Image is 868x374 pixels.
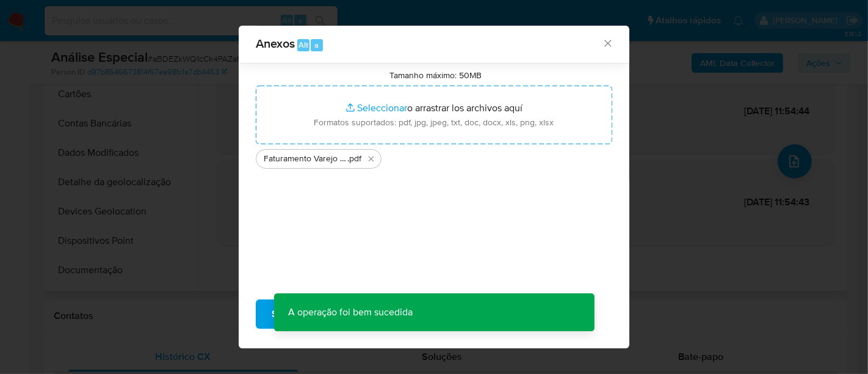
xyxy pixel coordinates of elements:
[347,153,361,165] span: .pdf
[256,299,346,329] button: Subir arquivo
[364,152,378,166] button: Eliminar Faturamento Varejo - 09.24 a 08.25.pdf
[602,37,613,48] button: Cerrar
[274,293,428,331] p: A operação foi bem sucedida
[272,301,330,328] span: Subir arquivo
[264,153,347,165] span: Faturamento Varejo - 09.24 a 08.25
[315,39,319,51] span: a
[256,144,612,169] ul: Archivos seleccionados
[298,39,308,51] span: Alt
[256,34,295,53] span: Anexos
[390,70,482,81] label: Tamanho máximo: 50MB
